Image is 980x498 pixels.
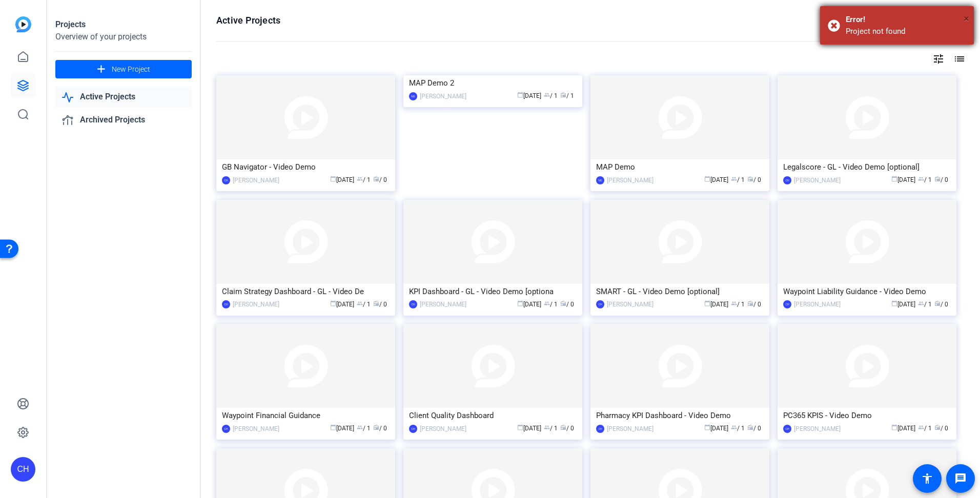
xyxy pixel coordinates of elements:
span: [DATE] [704,425,728,432]
div: CH [11,457,35,482]
span: [DATE] [517,301,541,308]
span: [DATE] [330,425,354,432]
div: Overview of your projects [55,31,192,43]
span: calendar_today [891,176,897,182]
span: / 0 [747,425,761,432]
span: group [357,176,363,182]
span: / 0 [934,301,948,308]
span: / 0 [934,176,948,183]
span: radio [560,424,566,430]
img: blue-gradient.svg [15,16,31,32]
div: Project not found [846,26,966,37]
span: radio [373,424,379,430]
mat-icon: list [952,53,965,65]
div: CH [222,176,230,184]
span: radio [747,424,753,430]
div: [PERSON_NAME] [420,424,466,434]
mat-icon: accessibility [921,472,933,485]
div: [PERSON_NAME] [794,424,841,434]
div: [PERSON_NAME] [607,424,654,434]
span: radio [560,300,566,306]
span: group [357,300,363,306]
span: / 0 [373,176,387,183]
span: / 0 [560,425,574,432]
span: / 0 [934,425,948,432]
span: calendar_today [704,300,710,306]
span: radio [747,176,753,182]
span: calendar_today [330,424,336,430]
div: CH [596,300,604,308]
div: Error! [846,14,966,26]
div: Waypoint Financial Guidance [222,408,390,423]
span: calendar_today [517,424,523,430]
button: Close [964,11,969,26]
div: [PERSON_NAME] [233,175,279,185]
span: calendar_today [704,424,710,430]
span: group [544,92,550,98]
span: radio [373,300,379,306]
div: Projects [55,18,192,31]
span: calendar_today [704,176,710,182]
span: / 0 [747,301,761,308]
span: / 0 [747,176,761,183]
span: / 1 [731,425,745,432]
div: MAP Demo [596,159,764,175]
div: CH [222,300,230,308]
div: CH [409,425,417,433]
span: / 1 [918,425,932,432]
div: CH [596,425,604,433]
span: / 0 [560,301,574,308]
span: calendar_today [330,176,336,182]
span: / 1 [918,301,932,308]
span: / 1 [731,301,745,308]
span: group [918,176,924,182]
span: × [964,12,969,25]
mat-icon: add [95,63,108,76]
span: / 1 [357,425,371,432]
span: [DATE] [891,301,915,308]
span: group [918,424,924,430]
div: CH [409,300,417,308]
span: / 1 [544,425,558,432]
span: calendar_today [517,300,523,306]
span: / 1 [357,301,371,308]
span: group [731,424,737,430]
span: radio [560,92,566,98]
span: radio [934,424,941,430]
span: radio [934,300,941,306]
span: [DATE] [891,425,915,432]
h1: Active Projects [216,14,280,27]
span: / 1 [560,92,574,99]
span: / 1 [918,176,932,183]
span: / 0 [373,301,387,308]
span: [DATE] [891,176,915,183]
div: [PERSON_NAME] [607,175,654,185]
span: calendar_today [891,300,897,306]
span: [DATE] [517,425,541,432]
div: CH [222,425,230,433]
div: [PERSON_NAME] [420,91,466,101]
span: group [544,424,550,430]
span: [DATE] [517,92,541,99]
span: group [357,424,363,430]
div: Waypoint Liability Guidance - Video Demo [783,284,951,299]
div: [PERSON_NAME] [607,299,654,309]
span: radio [373,176,379,182]
span: / 1 [731,176,745,183]
div: CH [783,425,791,433]
div: [PERSON_NAME] [233,424,279,434]
div: Pharmacy KPI Dashboard - Video Demo [596,408,764,423]
div: NG [596,176,604,184]
div: SMART - GL - Video Demo [optional] [596,284,764,299]
span: group [544,300,550,306]
div: [PERSON_NAME] [233,299,279,309]
span: radio [934,176,941,182]
span: calendar_today [891,424,897,430]
span: group [918,300,924,306]
span: group [731,176,737,182]
div: Client Quality Dashboard [409,408,577,423]
div: [PERSON_NAME] [420,299,466,309]
div: Claim Strategy Dashboard - GL - Video De [222,284,390,299]
span: / 0 [373,425,387,432]
a: Archived Projects [55,110,192,131]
